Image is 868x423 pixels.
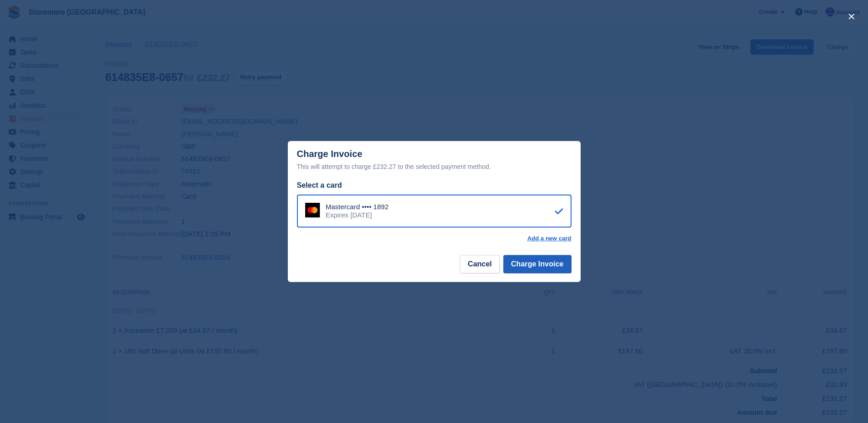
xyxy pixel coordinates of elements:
div: Mastercard •••• 1892 [326,203,389,211]
button: Cancel [460,255,499,273]
div: Charge Invoice [297,149,571,172]
img: Mastercard Logo [305,203,320,217]
div: Expires [DATE] [326,211,389,219]
div: Select a card [297,180,571,191]
button: close [844,9,859,24]
div: This will attempt to charge £232.27 to the selected payment method. [297,161,571,172]
button: Charge Invoice [503,255,571,273]
a: Add a new card [527,235,571,242]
